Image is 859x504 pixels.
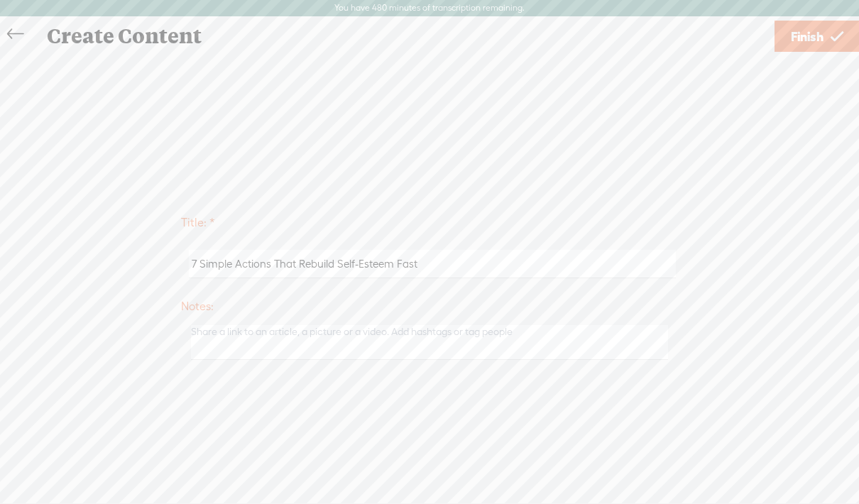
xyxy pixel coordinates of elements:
span: Finish [791,18,824,55]
label: You have 480 minutes of transcription remaining. [334,3,525,14]
input: Give a title to your content [189,250,675,278]
label: Notes: [181,292,678,322]
div: Create Content [37,18,775,55]
label: Title: * [181,209,678,238]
